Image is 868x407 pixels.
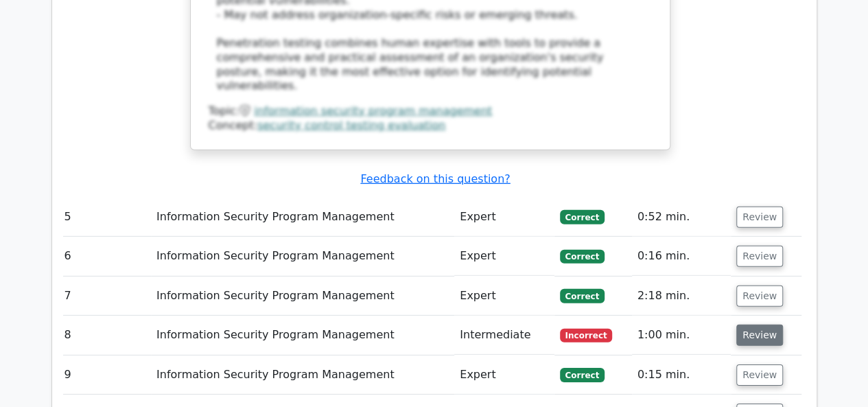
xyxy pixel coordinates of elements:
[632,237,731,276] td: 0:16 min.
[454,198,554,237] td: Expert
[151,356,454,395] td: Information Security Program Management
[59,198,152,237] td: 5
[151,237,454,276] td: Information Security Program Management
[454,316,554,355] td: Intermediate
[736,286,783,307] button: Review
[632,198,731,237] td: 0:52 min.
[736,207,783,228] button: Review
[560,329,613,342] span: Incorrect
[560,368,605,382] span: Correct
[560,210,605,224] span: Correct
[736,364,783,386] button: Review
[632,356,731,395] td: 0:15 min.
[59,316,152,355] td: 8
[257,119,445,132] a: security control testing evaluation
[209,119,652,133] div: Concept:
[254,104,492,117] a: information security program management
[560,289,605,303] span: Correct
[454,277,554,316] td: Expert
[59,356,152,395] td: 9
[454,237,554,276] td: Expert
[151,277,454,316] td: Information Security Program Management
[360,172,510,185] a: Feedback on this question?
[209,104,652,119] div: Topic:
[59,237,152,276] td: 6
[736,325,783,346] button: Review
[736,246,783,267] button: Review
[560,250,605,264] span: Correct
[632,277,731,316] td: 2:18 min.
[59,277,152,316] td: 7
[454,356,554,395] td: Expert
[151,198,454,237] td: Information Security Program Management
[632,316,731,355] td: 1:00 min.
[151,316,454,355] td: Information Security Program Management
